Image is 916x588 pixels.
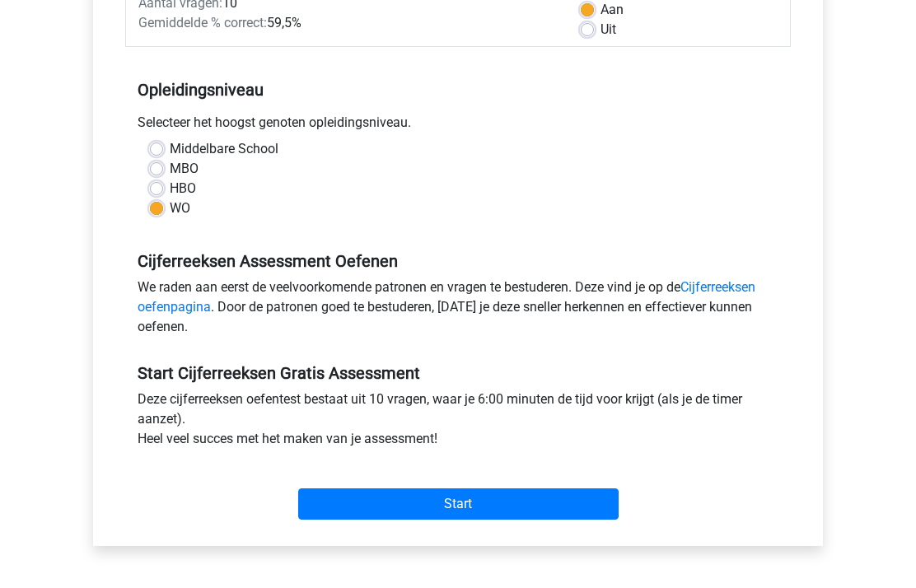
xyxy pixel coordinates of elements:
[170,140,278,160] label: Middelbare School
[138,16,267,31] span: Gemiddelde % correct:
[125,390,791,456] div: Deze cijferreeksen oefentest bestaat uit 10 vragen, waar je 6:00 minuten de tijd voor krijgt (als...
[601,1,624,21] label: Aan
[170,199,190,219] label: WO
[170,180,196,199] label: HBO
[298,489,619,520] input: Start
[170,160,199,180] label: MBO
[125,114,791,140] div: Selecteer het hoogst genoten opleidingsniveau.
[138,252,778,272] h5: Cijferreeksen Assessment Oefenen
[138,364,778,384] h5: Start Cijferreeksen Gratis Assessment
[601,21,616,40] label: Uit
[126,14,568,34] div: 59,5%
[125,278,791,344] div: We raden aan eerst de veelvoorkomende patronen en vragen te bestuderen. Deze vind je op de . Door...
[138,74,778,107] h5: Opleidingsniveau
